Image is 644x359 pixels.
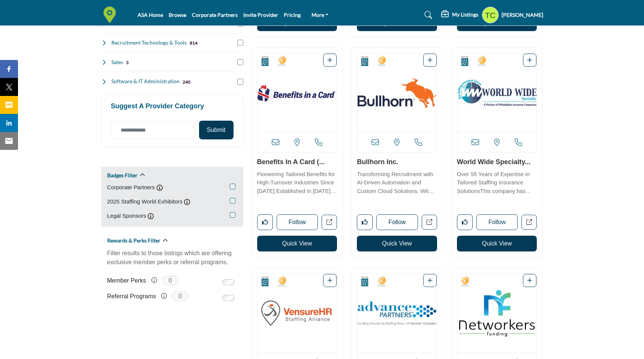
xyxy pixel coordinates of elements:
img: World Wide Specialty, A Division of Philadelphia Insurance Companies [457,54,537,132]
a: Open Listing in new tab [357,54,437,132]
img: 2025 Staffing World Exhibitors Badge Icon [376,55,387,67]
a: Over 55 Years of Expertise in Tailored Staffing Insurance SolutionsThis company has been a guidin... [457,168,537,196]
p: Over 55 Years of Expertise in Tailored Staffing Insurance SolutionsThis company has been a guidin... [457,170,537,196]
p: Transforming Recruitment with AI-Driven Automation and Custom Cloud Solutions. With over 25 years... [357,170,437,196]
p: Filter results to those listings which are offering exclusive member perks or referral programs. [107,249,237,267]
a: Add To List [527,277,532,284]
span: 0 [172,292,189,301]
button: Quick View [457,236,537,251]
b: 240 [183,79,190,85]
input: Select Software & IT Administration checkbox [237,79,243,85]
a: ASA Home [138,12,163,18]
a: Transforming Recruitment with AI-Driven Automation and Custom Cloud Solutions. With over 25 years... [357,168,437,196]
a: Add To List [527,57,532,63]
button: Follow [376,214,418,230]
h5: My Listings [452,11,478,18]
a: Corporate Partners [192,12,238,18]
div: 3 Results For Sales [126,59,129,66]
a: Open world-wide-specialty-a-division-of-philadelphia-insurance-companies in new tab [521,215,537,230]
button: Quick View [357,236,437,251]
a: Open bullhorn-inc in new tab [422,215,437,230]
a: World Wide Specialty... [457,158,530,166]
h2: Badges Filter [107,172,138,179]
img: Vensure Employer Solutions [258,274,337,353]
a: Open Listing in new tab [258,274,337,353]
div: 814 Results For Recruitment Technology & Tools [190,39,198,46]
a: Bullhorn Inc. [357,158,398,166]
a: Pricing [284,12,301,18]
img: Site Logo [101,6,122,23]
h2: Rewards & Perks Filter [107,237,160,244]
div: My Listings [441,10,478,19]
a: Add To List [427,57,433,63]
img: Corporate Partners Badge Icon [259,276,271,287]
a: Browse [169,12,186,18]
div: 240 Results For Software & IT Administration [183,78,190,85]
img: 2025 Staffing World Exhibitors Badge Icon [276,276,288,287]
a: More [306,10,334,20]
img: 2025 Staffing World Exhibitors Badge Icon [276,55,288,67]
input: Category Name [111,121,195,139]
button: Show hide supplier dropdown [482,7,499,23]
h5: [PERSON_NAME] [502,11,543,19]
img: Benefits in a Card (BIC) [258,54,337,132]
label: Legal Sponsors [107,212,146,220]
b: 3 [126,60,129,65]
img: 2025 Staffing World Exhibitors Badge Icon [476,55,487,67]
img: Networkers Funding LLC [457,274,537,353]
img: Advance Partners [357,274,437,353]
button: Submit [199,121,234,139]
a: Open Listing in new tab [258,54,337,132]
a: Pioneering Tailored Benefits for High-Turnover Industries Since [DATE] Established in [DATE], thi... [257,168,337,196]
a: Invite Provider [243,12,278,18]
img: 2025 Staffing World Exhibitors Badge Icon [376,276,387,287]
button: Like listing [357,214,373,230]
p: Pioneering Tailored Benefits for High-Turnover Industries Since [DATE] Established in [DATE], thi... [257,170,337,196]
img: Bullhorn Inc. [357,54,437,132]
h3: World Wide Specialty, A Division of Philadelphia Insurance Companies [457,158,537,166]
img: Corporate Partners Badge Icon [359,55,370,67]
input: Switch to Member Perks [222,279,234,285]
a: Open Listing in new tab [357,274,437,353]
input: Legal Sponsors checkbox [230,212,235,218]
input: 2025 Staffing World Exhibitors checkbox [230,198,235,203]
h2: Suggest a Provider Category [111,102,234,116]
button: Follow [277,214,318,230]
label: Member Perks [107,274,146,287]
img: Corporate Partners Badge Icon [459,55,470,67]
a: Search [417,9,437,21]
img: Corporate Partners Badge Icon [359,276,370,287]
input: Select Sales checkbox [237,59,243,65]
h4: Sales: Sales training, lead generation, and customer relationship management solutions for staffi... [111,58,123,66]
input: Switch to Referral Programs [222,295,234,301]
a: Open Listing in new tab [457,54,537,132]
label: Corporate Partners [107,183,155,192]
input: Corporate Partners checkbox [230,184,235,189]
img: Corporate Partners Badge Icon [259,55,271,67]
a: Add To List [327,277,332,284]
label: 2025 Staffing World Exhibitors [107,197,183,206]
a: Benefits in a Card (... [257,158,325,166]
button: Quick View [257,236,337,251]
h4: Recruitment Technology & Tools: Software platforms and digital tools to streamline recruitment an... [111,39,187,46]
h4: Software & IT Administration: Software solutions and IT management services designed for staffing... [111,78,180,85]
span: 0 [162,276,179,285]
input: Select Recruitment Technology & Tools checkbox [237,40,243,46]
a: Add To List [427,277,433,284]
button: Like listing [457,214,473,230]
h3: Benefits in a Card (BIC) [257,158,337,166]
b: 814 [190,40,198,46]
a: Open benefits-in-a-card in new tab [322,215,337,230]
label: Referral Programs [107,290,156,303]
a: Open Listing in new tab [457,274,537,353]
button: Like listing [257,214,273,230]
h3: Bullhorn Inc. [357,158,437,166]
img: 2025 Staffing World Exhibitors Badge Icon [459,276,470,287]
a: Add To List [327,57,332,63]
button: Follow [476,214,518,230]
